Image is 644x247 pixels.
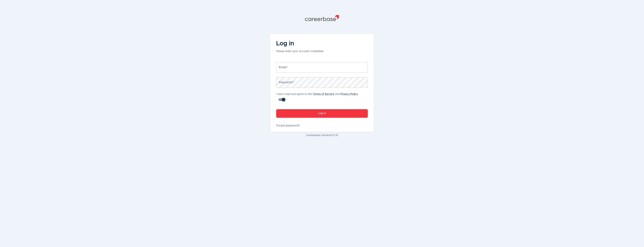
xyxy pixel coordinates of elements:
[313,93,334,95] a: Terms of Service
[361,65,365,70] keeper-lock: Open Keeper Popup
[340,93,358,95] a: Privacy Policy
[276,109,368,118] button: Log In
[270,133,374,137] p: Careerbase version 3.0.51
[276,40,324,47] h4: Log in
[276,124,368,127] a: Forgot password?
[276,92,368,96] p: I have read and agree to the and
[276,49,324,53] p: Please enter your account credentials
